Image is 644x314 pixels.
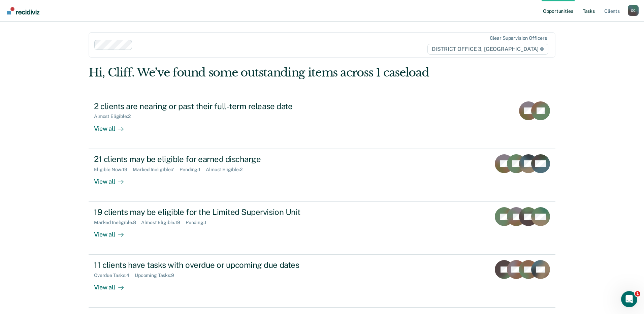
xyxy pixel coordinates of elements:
[635,291,640,296] span: 1
[490,35,547,41] div: Clear supervision officers
[628,5,639,16] div: O C
[94,225,132,239] div: View all
[89,202,555,255] a: 19 clients may be eligible for the Limited Supervision UnitMarked Ineligible:8Almost Eligible:19P...
[89,66,462,80] div: Hi, Cliff. We’ve found some outstanding items across 1 caseload
[94,260,330,270] div: 11 clients have tasks with overdue or upcoming due dates
[94,273,135,278] div: Overdue Tasks : 4
[89,255,555,308] a: 11 clients have tasks with overdue or upcoming due datesOverdue Tasks:4Upcoming Tasks:9View all
[94,167,133,172] div: Eligible Now : 19
[94,154,330,164] div: 21 clients may be eligible for earned discharge
[141,220,186,225] div: Almost Eligible : 19
[94,114,136,119] div: Almost Eligible : 2
[94,207,330,217] div: 19 clients may be eligible for the Limited Supervision Unit
[186,220,212,225] div: Pending : 1
[621,291,637,307] iframe: Intercom live chat
[628,5,639,16] button: Profile dropdown button
[135,273,180,278] div: Upcoming Tasks : 9
[206,167,248,172] div: Almost Eligible : 2
[89,96,555,149] a: 2 clients are nearing or past their full-term release dateAlmost Eligible:2View all
[89,149,555,202] a: 21 clients may be eligible for earned dischargeEligible Now:19Marked Ineligible:7Pending:1Almost ...
[94,119,132,132] div: View all
[94,220,141,225] div: Marked Ineligible : 8
[94,172,132,185] div: View all
[7,7,39,14] img: Recidiviz
[133,167,180,172] div: Marked Ineligible : 7
[180,167,206,172] div: Pending : 1
[94,278,132,291] div: View all
[94,101,330,111] div: 2 clients are nearing or past their full-term release date
[427,44,548,55] span: DISTRICT OFFICE 3, [GEOGRAPHIC_DATA]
